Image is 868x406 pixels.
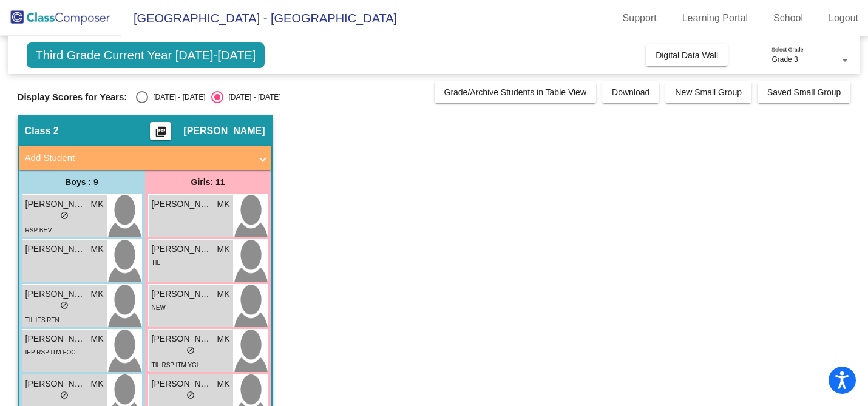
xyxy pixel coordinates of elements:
[91,333,104,345] span: MK
[217,288,230,300] span: MK
[673,8,758,28] a: Learning Portal
[602,81,659,103] button: Download
[60,301,69,310] span: do_not_disturb_alt
[186,346,195,354] span: do_not_disturb_alt
[152,333,212,345] span: [PERSON_NAME]
[444,87,587,97] span: Grade/Archive Students in Table View
[612,87,649,97] span: Download
[25,333,86,345] span: [PERSON_NAME]
[665,81,751,103] button: New Small Group
[136,91,280,103] mat-radio-group: Select an option
[758,81,850,103] button: Saved Small Group
[150,122,171,140] button: Print Students Details
[152,362,200,368] span: TIL RSP ITM YGL
[25,288,86,300] span: [PERSON_NAME]
[19,146,271,170] mat-expansion-panel-header: Add Student
[613,8,666,28] a: Support
[145,170,271,194] div: Girls: 11
[152,198,212,211] span: [PERSON_NAME]
[25,227,52,234] span: RSP BHV
[25,243,86,255] span: [PERSON_NAME]
[91,377,104,390] span: MK
[25,317,59,323] span: TIL IES RTN
[60,211,69,220] span: do_not_disturb_alt
[152,288,212,300] span: [PERSON_NAME]
[152,259,160,266] span: TIL
[646,44,728,66] button: Digital Data Wall
[18,92,127,103] span: Display Scores for Years:
[25,349,76,356] span: IEP RSP ITM FOC
[25,151,251,165] mat-panel-title: Add Student
[25,125,59,137] span: Class 2
[771,55,798,64] span: Grade 3
[27,42,265,68] span: Third Grade Current Year [DATE]-[DATE]
[25,377,86,390] span: [PERSON_NAME]
[91,243,104,255] span: MK
[121,8,397,28] span: [GEOGRAPHIC_DATA] - [GEOGRAPHIC_DATA]
[819,8,868,28] a: Logout
[91,288,104,300] span: MK
[767,87,841,97] span: Saved Small Group
[217,377,230,390] span: MK
[19,170,145,194] div: Boys : 9
[25,198,86,211] span: [PERSON_NAME]
[675,87,742,97] span: New Small Group
[152,304,166,311] span: NEW
[656,50,718,60] span: Digital Data Wall
[91,198,104,211] span: MK
[152,243,212,255] span: [PERSON_NAME]
[183,125,265,137] span: [PERSON_NAME]
[223,92,280,103] div: [DATE] - [DATE]
[152,377,212,390] span: [PERSON_NAME]
[435,81,597,103] button: Grade/Archive Students in Table View
[186,391,195,399] span: do_not_disturb_alt
[60,391,69,399] span: do_not_disturb_alt
[217,198,230,211] span: MK
[217,243,230,255] span: MK
[154,126,168,143] mat-icon: picture_as_pdf
[148,92,205,103] div: [DATE] - [DATE]
[764,8,813,28] a: School
[217,333,230,345] span: MK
